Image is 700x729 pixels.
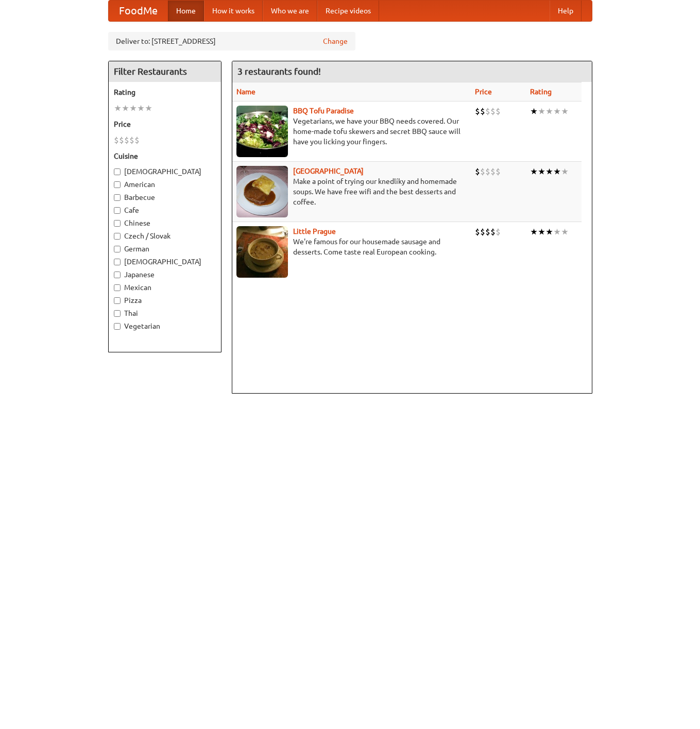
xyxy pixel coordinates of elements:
a: Home [168,1,204,21]
p: Vegetarians, we have your BBQ needs covered. Our home-made tofu skewers and secret BBQ sauce will... [236,116,467,147]
li: $ [485,226,490,238]
li: ★ [553,166,561,177]
li: ★ [538,166,545,177]
a: How it works [204,1,263,21]
li: ★ [530,226,538,238]
img: tofuparadise.jpg [236,106,288,157]
a: BBQ Tofu Paradise [293,107,354,115]
input: [DEMOGRAPHIC_DATA] [114,168,121,175]
a: Recipe videos [317,1,379,21]
li: $ [119,134,124,146]
a: Price [475,88,492,96]
li: $ [475,226,480,238]
a: Change [323,36,348,46]
li: ★ [561,226,569,238]
label: [DEMOGRAPHIC_DATA] [114,166,216,177]
li: ★ [530,106,538,117]
label: Barbecue [114,192,216,202]
img: czechpoint.jpg [236,166,288,217]
input: German [114,246,121,252]
input: Barbecue [114,194,121,201]
li: ★ [137,103,145,114]
h5: Price [114,119,216,129]
h5: Rating [114,87,216,97]
label: Japanese [114,269,216,280]
label: [DEMOGRAPHIC_DATA] [114,257,216,267]
li: ★ [553,106,561,117]
a: Rating [530,88,552,96]
li: ★ [545,166,553,177]
li: ★ [545,106,553,117]
input: Vegetarian [114,323,121,330]
li: ★ [114,103,122,114]
input: [DEMOGRAPHIC_DATA] [114,259,121,265]
div: Deliver to: [STREET_ADDRESS] [108,32,355,50]
label: Pizza [114,295,216,306]
li: $ [129,134,134,146]
li: ★ [145,103,152,114]
h5: Cuisine [114,151,216,161]
a: [GEOGRAPHIC_DATA] [293,167,364,175]
li: $ [485,106,490,117]
li: $ [114,134,119,146]
input: Pizza [114,297,121,304]
label: German [114,244,216,254]
li: ★ [561,166,569,177]
a: Name [236,88,255,96]
label: American [114,179,216,190]
p: Make a point of trying our knedlíky and homemade soups. We have free wifi and the best desserts a... [236,176,467,207]
li: $ [475,106,480,117]
li: $ [480,226,485,238]
img: littleprague.jpg [236,226,288,278]
a: Help [550,1,582,21]
li: $ [480,106,485,117]
label: Chinese [114,218,216,228]
li: $ [490,106,496,117]
li: ★ [553,226,561,238]
label: Thai [114,308,216,318]
li: $ [496,166,501,177]
li: ★ [545,226,553,238]
label: Mexican [114,282,216,293]
label: Vegetarian [114,321,216,331]
li: ★ [530,166,538,177]
a: Who we are [263,1,317,21]
p: We're famous for our housemade sausage and desserts. Come taste real European cooking. [236,236,467,257]
li: ★ [122,103,129,114]
li: $ [480,166,485,177]
input: Thai [114,310,121,317]
ng-pluralize: 3 restaurants found! [237,66,321,76]
li: $ [485,166,490,177]
li: $ [496,106,501,117]
li: $ [490,226,496,238]
label: Czech / Slovak [114,231,216,241]
input: Japanese [114,272,121,278]
input: Mexican [114,284,121,291]
input: Cafe [114,207,121,214]
li: $ [134,134,140,146]
input: Czech / Slovak [114,233,121,240]
li: $ [490,166,496,177]
h4: Filter Restaurants [109,61,221,82]
li: ★ [538,226,545,238]
li: ★ [561,106,569,117]
li: $ [475,166,480,177]
li: ★ [129,103,137,114]
a: FoodMe [109,1,168,21]
li: $ [124,134,129,146]
li: $ [496,226,501,238]
input: American [114,181,121,188]
input: Chinese [114,220,121,227]
label: Cafe [114,205,216,215]
a: Little Prague [293,227,336,235]
li: ★ [538,106,545,117]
